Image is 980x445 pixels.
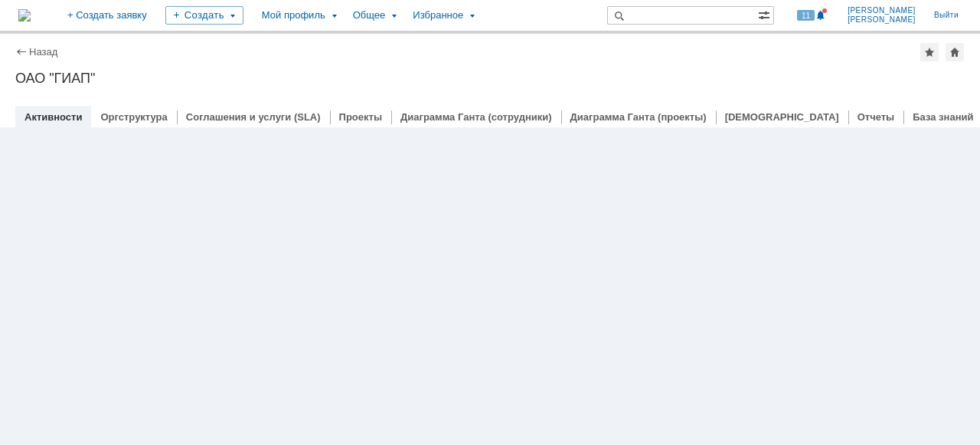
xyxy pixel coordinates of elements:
div: Добавить в избранное [920,43,939,61]
a: Оргструктура [100,111,167,123]
span: 11 [797,10,815,21]
a: Соглашения и услуги (SLA) [186,111,321,123]
a: Диаграмма Ганта (сотрудники) [400,111,552,123]
a: Назад [29,46,57,58]
a: Диаграмма Ганта (проекты) [570,111,707,123]
div: Сделать домашней страницей [946,43,964,61]
img: logo [18,9,31,21]
a: База знаний [913,111,973,123]
span: Расширенный поиск [758,7,773,21]
a: Проекты [339,111,382,123]
span: [PERSON_NAME] [848,6,916,15]
a: Перейти на домашнюю страницу [18,9,31,21]
span: [PERSON_NAME] [848,15,916,25]
div: Создать [165,6,243,25]
a: Активности [24,111,82,123]
a: Отчеты [857,111,895,123]
div: ОАО "ГИАП" [15,71,965,86]
a: [DEMOGRAPHIC_DATA] [725,111,839,123]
